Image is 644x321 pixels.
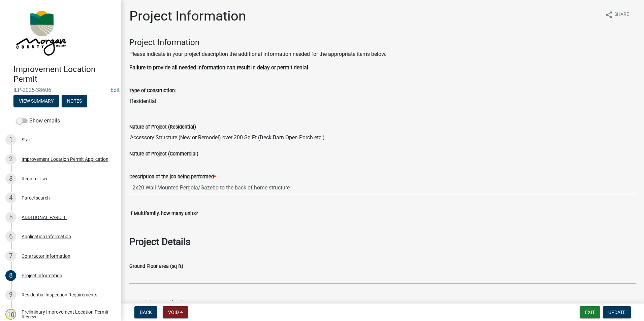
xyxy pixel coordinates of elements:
[22,254,70,258] div: Contractor Information
[5,231,16,242] div: 6
[5,173,16,184] div: 3
[129,175,216,179] label: Description of the job being performed
[129,88,176,93] label: Type of Construction:
[16,117,60,125] label: Show emails
[129,211,198,216] label: If Multifamily, how many units?
[5,154,16,165] div: 2
[614,11,629,19] span: Share
[129,236,190,247] strong: Project Details
[129,125,196,130] label: Nature of Project (Residential)
[129,152,198,156] label: Nature of Project (Commercial)
[22,137,32,142] div: Start
[129,8,246,24] h1: Project Information
[129,264,183,269] label: Ground Floor area (sq ft)
[22,176,48,181] div: Require User
[603,306,631,318] button: Update
[168,310,179,315] span: Void
[580,306,600,318] button: Exit
[5,192,16,203] div: 4
[22,215,67,220] div: ADDITIONAL PARCEL
[5,289,16,300] div: 9
[22,234,71,239] div: Application Information
[22,292,97,297] div: Residential Inspection Requirements
[22,273,62,278] div: Project Information
[13,7,68,58] img: Morgan County, Indiana
[13,99,59,104] wm-modal-confirm: Summary
[62,95,87,107] button: Notes
[163,306,188,318] button: Void
[13,87,108,93] span: ILP-2025-38606
[134,306,157,318] button: Back
[110,87,120,93] wm-modal-confirm: Edit Application Number
[5,309,16,320] div: 10
[13,65,116,84] h4: Improvement Location Permit
[5,134,16,145] div: 1
[600,8,635,21] button: shareShare
[129,38,636,47] h4: Project Information
[110,87,120,93] a: Edit
[605,11,613,19] i: share
[129,64,310,71] strong: Failure to provide all needed information can result in delay or permit denial.
[22,157,108,162] div: Improvement Location Permit Application
[13,95,59,107] button: View Summary
[129,50,636,58] p: Please indicate in your project description the additional information needed for the appropriate...
[140,310,152,315] span: Back
[5,251,16,261] div: 7
[608,310,625,315] span: Update
[22,310,110,319] div: Preliminary Improvement Location Permit Review
[62,99,87,104] wm-modal-confirm: Notes
[22,195,50,200] div: Parcel search
[5,212,16,223] div: 5
[5,270,16,281] div: 8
